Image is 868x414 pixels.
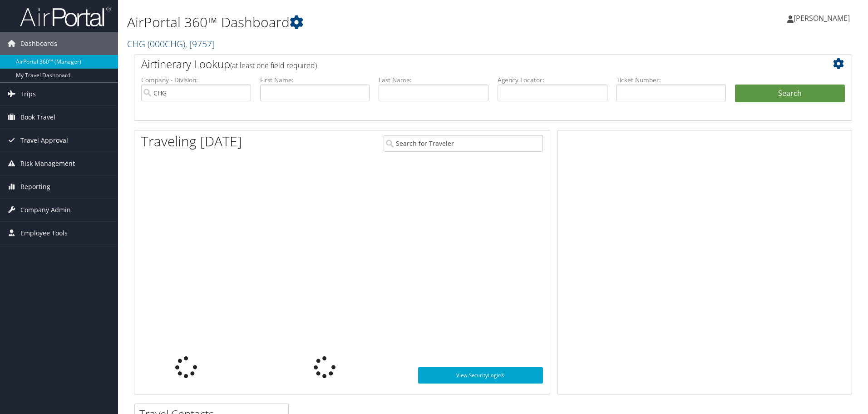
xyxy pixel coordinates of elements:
[20,129,68,152] span: Travel Approval
[185,38,215,50] span: , [ 9757 ]
[794,13,850,23] span: [PERSON_NAME]
[20,6,111,27] img: airportal-logo.png
[616,75,726,85] label: Ticket Number:
[230,60,317,70] span: (at least one field required)
[379,75,488,85] label: Last Name:
[127,13,615,32] h1: AirPortal 360™ Dashboard
[20,199,71,221] span: Company Admin
[20,152,75,175] span: Risk Management
[418,367,543,384] a: View SecurityLogic®
[127,38,215,50] a: CHG
[787,5,859,32] a: [PERSON_NAME]
[384,135,543,152] input: Search for Traveler
[141,56,785,72] h2: Airtinerary Lookup
[141,132,242,151] h1: Traveling [DATE]
[20,83,36,105] span: Trips
[141,75,251,85] label: Company - Division:
[498,75,607,85] label: Agency Locator:
[735,85,845,103] button: Search
[260,75,370,85] label: First Name:
[20,175,50,198] span: Reporting
[20,222,68,244] span: Employee Tools
[20,106,55,129] span: Book Travel
[20,32,57,55] span: Dashboards
[148,38,185,50] span: ( 000CHG )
